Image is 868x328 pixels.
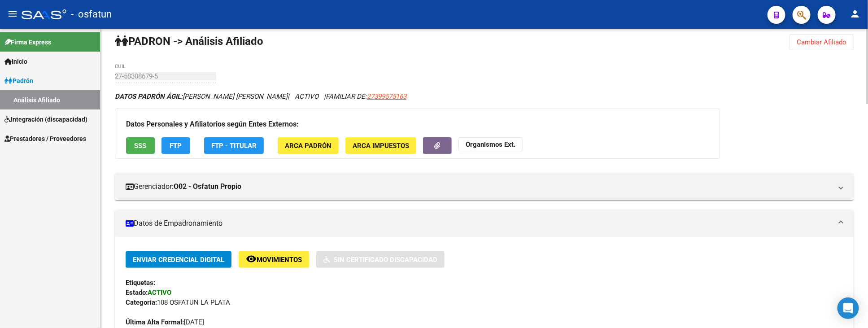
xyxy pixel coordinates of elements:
[466,140,515,149] strong: Organismos Ext.
[148,289,171,297] strong: ACTIVO
[174,182,241,192] strong: O02 - Osfatun Propio
[850,9,861,19] mat-icon: person
[789,34,854,50] button: Cambiar Afiliado
[334,256,437,264] span: Sin Certificado Discapacidad
[239,251,309,268] button: Movimientos
[285,142,331,150] span: ARCA Padrón
[126,219,832,228] mat-panel-title: Datos de Empadronamiento
[115,92,406,101] i: | ACTIVO |
[353,142,409,150] span: ARCA Impuestos
[7,9,18,19] mat-icon: menu
[326,92,406,101] span: FAMILIAR DE:
[135,142,147,150] span: SSS
[126,297,843,307] div: 108 OSFATUN LA PLATA
[115,210,854,237] mat-expansion-panel-header: Datos de Empadronamiento
[4,134,86,144] span: Prestadores / Proveedores
[4,57,27,66] span: Inicio
[837,297,859,319] div: Open Intercom Messenger
[115,92,288,101] span: [PERSON_NAME] [PERSON_NAME]
[126,251,231,268] button: Enviar Credencial Digital
[170,142,182,150] span: FTP
[257,256,302,264] span: Movimientos
[367,92,406,101] span: 27399575163
[126,137,155,154] button: SSS
[4,37,51,47] span: Firma Express
[126,182,832,192] mat-panel-title: Gerenciador:
[797,38,846,46] span: Cambiar Afiliado
[115,35,263,48] strong: PADRON -> Análisis Afiliado
[4,76,33,86] span: Padrón
[161,137,190,154] button: FTP
[71,4,112,24] span: - osfatun
[316,251,445,268] button: Sin Certificado Discapacidad
[458,137,523,151] button: Organismos Ext.
[246,254,257,264] mat-icon: remove_red_eye
[126,318,204,326] span: [DATE]
[126,279,155,287] strong: Etiquetas:
[204,137,264,154] button: FTP - Titular
[115,92,183,101] strong: DATOS PADRÓN ÁGIL:
[126,118,709,131] h3: Datos Personales y Afiliatorios según Entes Externos:
[278,137,339,154] button: ARCA Padrón
[4,114,87,124] span: Integración (discapacidad)
[115,173,854,200] mat-expansion-panel-header: Gerenciador:O02 - Osfatun Propio
[345,137,416,154] button: ARCA Impuestos
[133,256,224,264] span: Enviar Credencial Digital
[126,298,157,306] strong: Categoria:
[126,318,184,326] strong: Última Alta Formal:
[211,142,257,150] span: FTP - Titular
[126,289,148,297] strong: Estado:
